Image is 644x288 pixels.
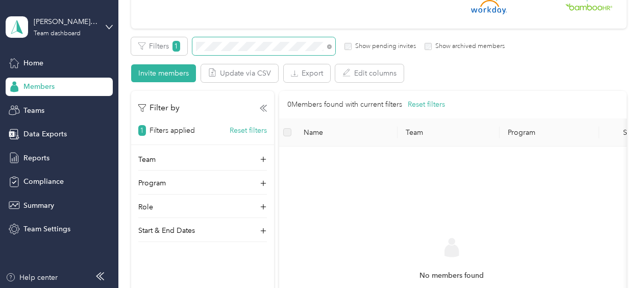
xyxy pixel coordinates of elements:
img: BambooHR [565,3,612,10]
span: Compliance [23,176,64,187]
button: Export [284,64,330,82]
button: Help center [6,272,58,283]
button: Invite members [131,64,196,82]
th: Team [398,118,500,147]
th: Program [500,118,599,147]
span: 1 [138,125,146,136]
button: Filters1 [131,37,187,55]
p: Role [138,202,153,212]
span: Summary [23,200,54,211]
p: Team [138,154,156,165]
span: Team Settings [23,224,70,234]
span: Teams [23,105,44,116]
button: Update via CSV [201,64,278,82]
label: Show pending invites [352,42,416,51]
button: Edit columns [335,64,404,82]
span: Reports [23,153,49,163]
button: Reset filters [230,125,267,136]
span: No members found [419,270,484,281]
div: [PERSON_NAME] CIBC-Lego [34,16,97,27]
p: Filter by [138,102,180,114]
span: 1 [172,41,180,52]
span: Members [23,81,55,92]
span: Name [304,128,389,137]
p: Filters applied [150,125,195,136]
th: Name [295,118,398,147]
iframe: Everlance-gr Chat Button Frame [587,231,644,288]
label: Show archived members [432,42,505,51]
button: Reset filters [408,99,445,110]
span: Home [23,58,43,68]
p: Start & End Dates [138,225,195,236]
p: Program [138,178,166,188]
span: Data Exports [23,129,67,139]
p: 0 Members found with current filters [287,99,402,110]
div: Team dashboard [34,31,81,37]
